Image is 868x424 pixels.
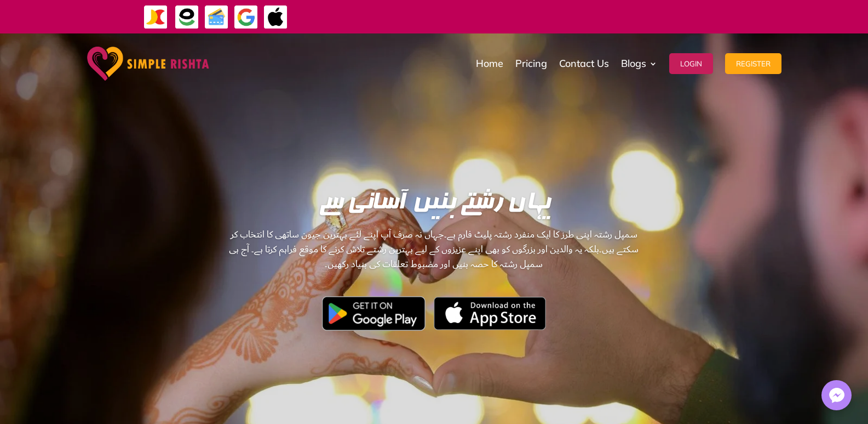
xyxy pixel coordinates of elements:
img: ApplePay-icon [263,5,288,30]
a: Register [725,36,781,91]
h1: یہاں رشتے بنیں آسانی سے [219,191,649,222]
img: JazzCash-icon [143,5,168,30]
img: EasyPaisa-icon [175,5,199,30]
button: Login [669,53,713,74]
a: Contact Us [559,36,609,91]
a: Blogs [621,36,657,91]
a: Login [669,36,713,91]
: سمپل رشتہ اپنی طرز کا ایک منفرد رشتہ پلیٹ فارم ہے۔جہاں نہ صرف آپ اپنے لئے بہترین جیون ساتھی کا ان... [219,227,649,335]
button: Register [725,53,781,74]
img: Google Play [322,296,426,330]
img: GooglePay-icon [234,5,258,30]
a: Home [476,36,503,91]
img: Credit Cards [204,5,229,30]
img: Messenger [826,385,848,406]
a: Pricing [515,36,547,91]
